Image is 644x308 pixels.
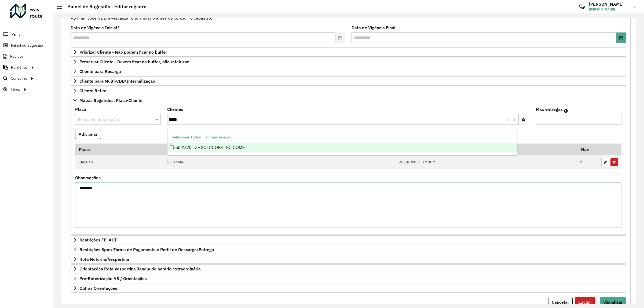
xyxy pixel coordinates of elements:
h2: Painel de Sugestão - Editar registro [62,4,147,10]
button: Selecionar Todos [169,133,203,141]
a: Restrições FF: ACT [71,235,626,244]
span: Pre-Roteirização AS / Orientações [79,276,147,281]
label: Data de Vigência Final [352,24,396,31]
span: Consultas [11,76,27,81]
a: Restrições Spot: Forma de Pagamento e Perfil de Descarga/Entrega [71,245,626,254]
label: Max entregas [536,106,563,112]
span: Clear all [507,116,512,123]
span: Painel de Sugestão [11,43,43,48]
button: Excluir [575,297,595,307]
span: Cliente para Multi-CDD/Internalização [79,79,155,83]
span: Relatórios [11,65,28,70]
div: 55041370 - ZE SOLUCOES TEC COME [167,143,517,152]
button: Limpar seleção [203,133,234,141]
th: Max [577,144,599,155]
ng-dropdown-panel: Options list [167,129,517,155]
span: Visualizar [603,299,623,305]
th: Placa [75,144,164,155]
td: 55042606 [164,155,396,169]
span: Cancelar [552,299,569,305]
label: Clientes [167,106,183,112]
span: Outras Orientações [79,286,117,290]
span: Painel [12,32,21,37]
td: ZE SOLUCOES TEC DE C [396,155,577,169]
label: Placa [75,106,86,112]
span: Cliente Retira [79,89,107,93]
a: Mapas Sugeridos: Placa-Cliente [71,96,626,105]
span: Rota Noturna/Vespertina [79,257,129,261]
a: Pre-Roteirização AS / Orientações [71,274,626,283]
em: Máximo de clientes que serão colocados na mesma rota com os clientes informados [564,109,568,113]
td: 2 [577,155,599,169]
span: [PERSON_NAME] [589,7,629,12]
a: Priorizar Cliente - Não podem ficar no buffer [71,47,626,57]
div: Críticas? Dúvidas? Elogios? Sugestões? Entre em contato conosco! [515,2,571,16]
h3: [PERSON_NAME] [589,2,629,7]
a: Cliente Retira [71,86,626,95]
span: Restrições Spot: Forma de Pagamento e Perfil de Descarga/Entrega [79,247,214,252]
span: Preservar Cliente - Devem ficar no buffer, não roteirizar [79,60,189,64]
a: Outras Orientações [71,284,626,293]
a: Rota Noturna/Vespertina [71,255,626,264]
label: Data de Vigência Inicial [71,24,120,31]
button: Choose Date [616,32,626,43]
button: Adicionar [75,129,101,139]
a: Preservar Cliente - Devem ficar no buffer, não roteirizar [71,57,626,66]
span: Tático [10,87,20,92]
span: Priorizar Cliente - Não podem ficar no buffer [79,50,167,54]
span: Orientações Rota Vespertina Janela de horário extraordinária [79,267,201,271]
span: Pedidos [10,54,24,59]
span: Excluir [578,299,592,305]
a: Orientações Rota Vespertina Janela de horário extraordinária [71,264,626,273]
span: Mapas Sugeridos: Placa-Cliente [79,98,142,102]
a: Contato Rápido [576,1,588,13]
td: JBA1G40 [75,155,164,169]
a: Cliente para Recarga [71,67,626,76]
button: Visualizar [600,297,626,307]
span: Cliente para Recarga [79,69,121,74]
div: Mapas Sugeridos: Placa-Cliente [71,105,626,235]
button: Cancelar [548,297,573,307]
a: Cliente para Multi-CDD/Internalização [71,76,626,86]
span: Restrições FF: ACT [79,238,117,242]
label: Observações [75,174,101,181]
th: Código Cliente [164,144,396,155]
